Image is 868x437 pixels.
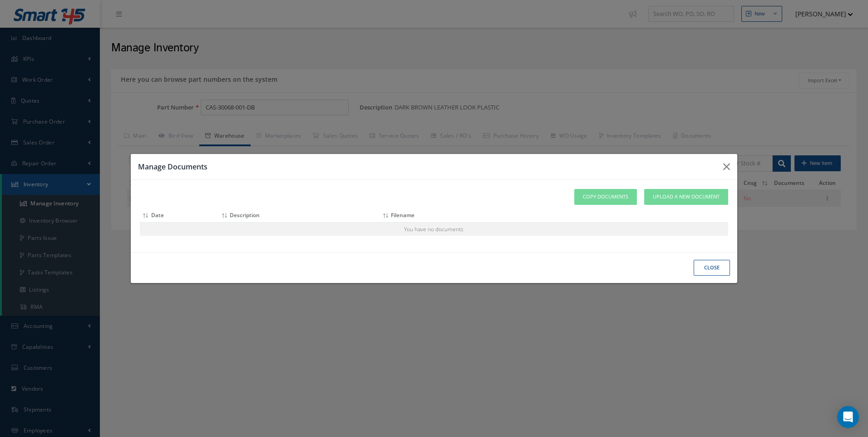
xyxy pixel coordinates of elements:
span: Upload a New Document [653,193,720,201]
a: Upload a New Document [644,189,728,205]
span: You have no documents [404,225,464,233]
a: Copy Documents [574,189,637,205]
button: Close [694,260,730,276]
th: Filename [380,209,674,223]
th: Date [140,209,199,223]
th: Description [218,209,380,223]
div: Open Intercom Messenger [837,406,859,428]
h3: Manage Documents [138,161,716,172]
